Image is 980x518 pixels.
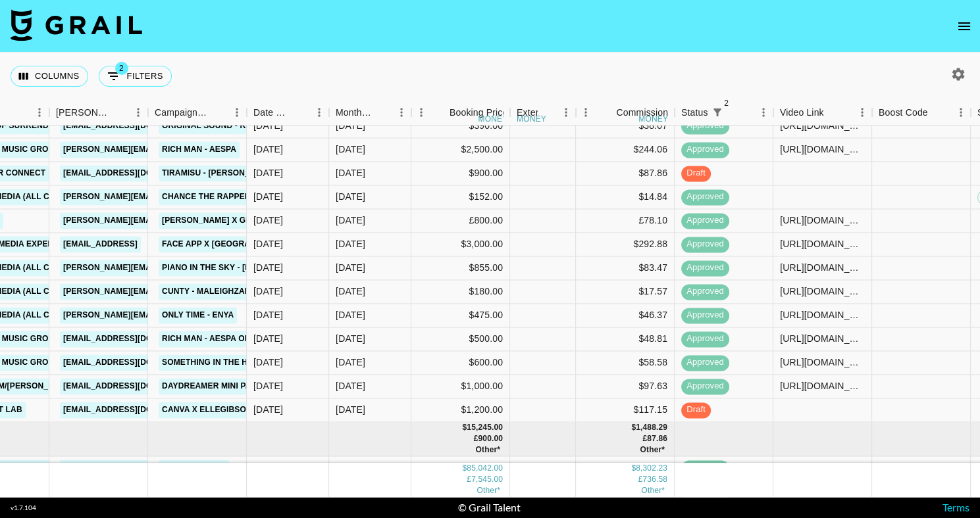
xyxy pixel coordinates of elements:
div: 27/08/2025 [253,461,283,475]
div: https://www.tiktok.com/@duhparis/video/7550396212189351181?_r=1&_t=ZT-8zktZjHZ4Eh [780,120,865,133]
a: original sound - Raye [159,118,265,134]
div: https://www.tiktok.com/@duhparis/video/7546316844836162830?_r=1&_t=ZT-8zSDJKJ4Izm [780,380,865,393]
div: $122.03 [576,457,675,481]
button: Sort [824,103,842,122]
div: Month Due [336,100,373,126]
a: [EMAIL_ADDRESS] [60,236,141,252]
span: approved [681,310,729,322]
button: Menu [392,103,411,122]
div: Date Created [253,100,291,126]
div: v 1.7.104 [11,504,36,512]
div: £ [638,474,643,485]
div: https://www.tiktok.com/@duhparis/video/7543719673557290254 [780,461,865,475]
div: $58.58 [576,351,675,375]
div: 15,245.00 [467,422,503,433]
div: Sep '25 [336,356,365,369]
button: Menu [556,103,576,122]
div: Sep '25 [336,191,365,204]
div: Status [675,100,773,126]
button: Show filters [99,66,172,87]
a: Rich Man - aespa [159,141,240,158]
div: 1,488.29 [636,422,667,433]
div: Sep '25 [336,404,365,417]
div: https://www.tiktok.com/@kiocyrrr/video/7551519556540321079 [780,356,865,369]
div: money [478,115,508,123]
button: Menu [951,103,971,122]
div: 87.86 [647,434,667,445]
a: Canva X ElleGibson [159,402,255,418]
div: Boost Code [872,100,971,126]
div: 8,302.23 [636,463,667,474]
div: $ [462,422,467,433]
div: $292.88 [576,233,675,256]
a: [EMAIL_ADDRESS][DOMAIN_NAME] [60,402,207,418]
img: Grail Talent [11,9,142,41]
button: Sort [291,103,309,122]
a: Daydreamer Mini Pallette [159,378,285,394]
div: $14.84 [576,185,675,209]
button: Sort [538,103,556,122]
div: Booking Price [450,100,507,126]
div: https://www.tiktok.com/@_.amelieeklein._/video/7548898961722019094 [780,333,865,346]
div: $600.00 [411,351,510,375]
a: [EMAIL_ADDRESS][DOMAIN_NAME] [60,354,207,371]
div: $1,250.00 [411,457,510,481]
div: $48.81 [576,327,675,351]
div: $475.00 [411,304,510,327]
div: 19/09/2025 [253,191,283,204]
button: Menu [852,103,872,122]
a: [PERSON_NAME][EMAIL_ADDRESS][DOMAIN_NAME] [60,283,274,300]
span: € 55.65 [641,486,665,495]
div: 03/09/2025 [253,262,283,275]
div: $1,200.00 [411,398,510,422]
div: 15/09/2025 [253,214,283,227]
div: $500.00 [411,327,510,351]
button: Menu [576,103,596,122]
span: approved [681,381,729,393]
a: [PERSON_NAME][EMAIL_ADDRESS][DOMAIN_NAME] [60,260,274,276]
span: approved [681,215,729,227]
div: 12/09/2025 [253,356,283,369]
span: approved [681,120,729,133]
div: 08/09/2025 [253,404,283,417]
div: 7,545.00 [471,474,503,485]
a: [EMAIL_ADDRESS][DOMAIN_NAME] [60,460,207,477]
div: Status [681,100,708,126]
div: $17.57 [576,280,675,304]
button: open drawer [951,13,977,39]
div: $87.86 [576,162,675,185]
div: $244.06 [576,138,675,162]
div: Month Due [329,100,411,126]
div: $3,000.00 [411,233,510,256]
button: Select columns [11,66,88,87]
a: [EMAIL_ADDRESS][DOMAIN_NAME] [60,165,207,181]
div: Booker [49,100,148,126]
div: $117.15 [576,398,675,422]
a: Something In The Heavens - [PERSON_NAME] [159,354,358,371]
button: Menu [30,103,49,122]
button: Show filters [708,103,727,122]
a: [PERSON_NAME] X Groa Lash Serum [159,212,322,229]
div: Sep '25 [336,214,365,227]
a: piano in the sky - [PERSON_NAME] [159,260,313,276]
div: £ [642,434,647,445]
a: Chance the Rapper - Ride (feat. Do or Die) [159,189,354,205]
button: Sort [431,103,450,122]
button: Sort [598,103,616,122]
a: [PERSON_NAME][EMAIL_ADDRESS][PERSON_NAME][DOMAIN_NAME] [60,141,342,158]
div: 25/09/2025 [253,143,283,156]
div: $83.47 [576,256,675,280]
div: Sep '25 [336,380,365,393]
div: Sep '25 [336,238,365,251]
div: money [638,115,668,123]
a: Temu x Paris 2 [159,460,229,477]
div: $390.00 [411,114,510,138]
button: Menu [309,103,329,122]
div: 2 active filters [708,103,727,122]
div: https://www.tiktok.com/@chiaraecalisto/video/7554118804322782486 [780,143,865,156]
a: only time - enya [159,307,237,323]
span: approved [681,144,729,156]
span: € 570.00 [475,446,500,455]
button: Sort [727,103,745,122]
div: money [517,115,546,123]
